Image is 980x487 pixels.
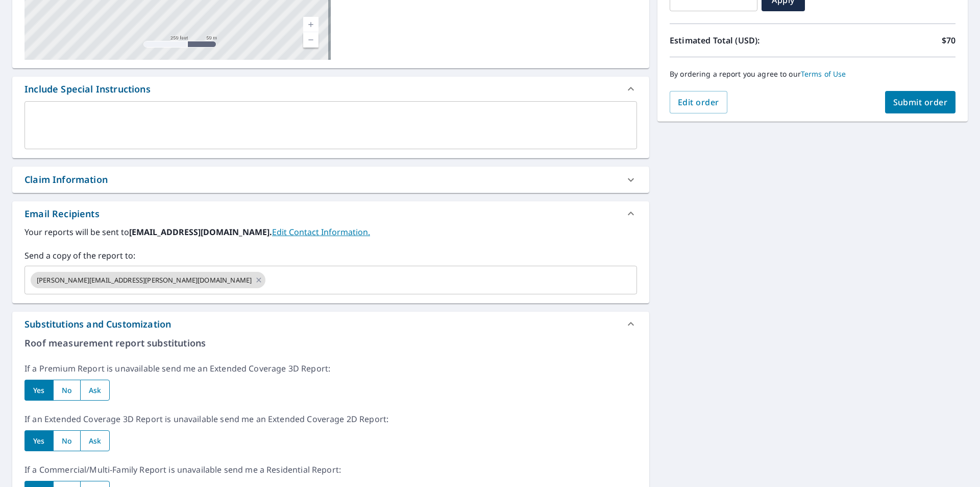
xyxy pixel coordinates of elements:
div: Include Special Instructions [24,82,151,96]
div: Claim Information [24,173,108,187]
p: $70 [942,34,955,47]
span: Submit order [893,97,948,108]
a: Terms of Use [801,69,846,79]
label: Send a copy of the report to: [24,249,637,262]
span: Edit order [678,97,719,108]
div: Substitutions and Customization [24,317,171,331]
a: Current Level 17, Zoom In [303,17,318,32]
a: Current Level 17, Zoom Out [303,32,318,48]
button: Edit order [670,91,727,113]
span: [PERSON_NAME][EMAIL_ADDRESS][PERSON_NAME][DOMAIN_NAME] [31,275,258,285]
div: Email Recipients [12,201,649,226]
div: Claim Information [12,167,649,193]
p: By ordering a report you agree to our [670,69,955,79]
div: Include Special Instructions [12,77,649,101]
b: [EMAIL_ADDRESS][DOMAIN_NAME]. [129,226,272,238]
p: If a Premium Report is unavailable send me an Extended Coverage 3D Report: [24,362,637,375]
p: Estimated Total (USD): [670,34,813,47]
button: Submit order [885,91,956,113]
p: If an Extended Coverage 3D Report is unavailable send me an Extended Coverage 2D Report: [24,413,637,425]
p: Roof measurement report substitutions [24,336,637,350]
p: If a Commercial/Multi-Family Report is unavailable send me a Residential Report: [24,463,637,476]
div: [PERSON_NAME][EMAIL_ADDRESS][PERSON_NAME][DOMAIN_NAME] [31,272,265,288]
div: Email Recipients [24,207,100,221]
a: EditContactInfo [272,226,370,238]
div: Substitutions and Customization [12,312,649,336]
label: Your reports will be sent to [24,226,637,238]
